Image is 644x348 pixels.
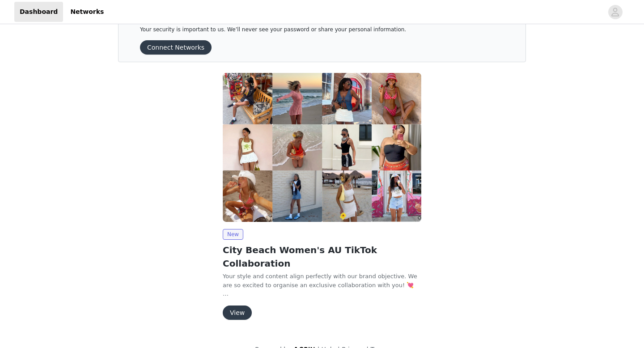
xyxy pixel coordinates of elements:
[223,310,252,316] a: View
[223,306,252,320] button: View
[14,2,63,22] a: Dashboard
[223,273,417,289] span: Your style and content align perfectly with our brand objective. We are so excited to organise an...
[65,2,109,22] a: Networks
[223,73,421,222] img: City Beach
[223,243,421,270] h2: City Beach Women's AU TikTok Collaboration
[223,229,243,240] span: New
[140,26,482,33] p: Your security is important to us. We’ll never see your password or share your personal information.
[611,5,619,19] div: avatar
[140,40,212,55] button: Connect Networks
